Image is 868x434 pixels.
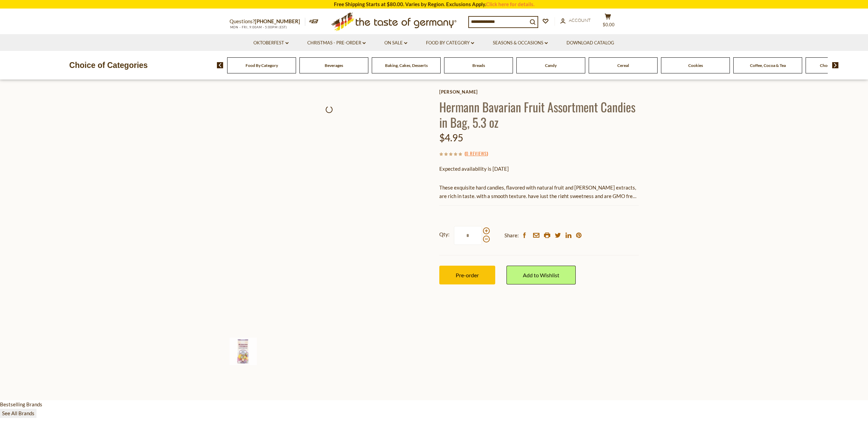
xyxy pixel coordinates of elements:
[439,266,495,284] button: Pre-order
[688,63,703,68] a: Cookies
[456,272,479,278] span: Pre-order
[832,62,839,68] img: next arrow
[253,39,289,47] a: Oktoberfest
[230,17,305,26] p: Questions?
[617,63,629,68] a: Cereal
[506,266,576,284] a: Add to Wishlist
[569,17,591,23] span: Account
[486,1,534,7] a: Click here for details.
[325,63,343,68] a: Beverages
[255,18,300,24] a: [PHONE_NUMBER]
[307,39,366,47] a: Christmas - PRE-ORDER
[598,13,618,30] button: $0.00
[472,63,485,68] a: Breads
[439,165,639,173] p: Expected availability is [DATE]
[750,63,786,68] a: Coffee, Cocoa & Tea
[567,39,614,47] a: Download Catalog
[230,25,288,29] span: MON - FRI, 9:00AM - 5:00PM (EST)
[454,226,482,245] input: Qty:
[385,63,428,68] a: Baking, Cakes, Desserts
[504,231,519,240] span: Share:
[384,39,407,47] a: On Sale
[560,17,591,24] a: Account
[439,132,463,143] span: $4.95
[439,230,450,239] strong: Qty:
[246,63,278,68] a: Food By Category
[820,63,860,68] a: Chocolate & Marzipan
[466,150,487,157] a: 0 Reviews
[426,39,474,47] a: Food By Category
[603,22,615,27] span: $0.00
[217,62,223,68] img: previous arrow
[439,99,639,130] h1: Hermann Bavarian Fruit Assortment Candies in Bag, 5.3 oz
[545,63,557,68] a: Candy
[439,89,639,95] a: [PERSON_NAME]
[439,183,639,200] p: These exquisite hard candies, flavored with natural fruit and [PERSON_NAME] extracts, are rich in...
[465,150,488,157] span: ( )
[493,39,548,47] a: Seasons & Occasions
[230,338,257,365] img: Hermann Bavarian Fruit Assortment Hard Candies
